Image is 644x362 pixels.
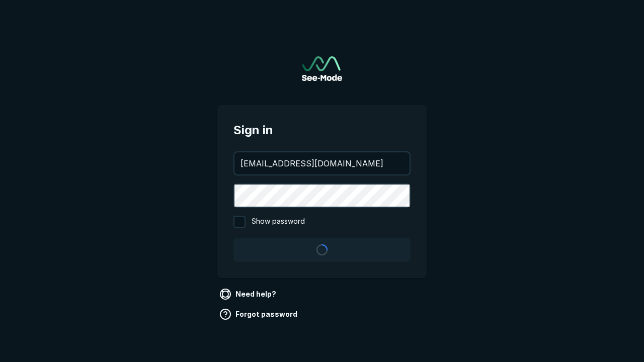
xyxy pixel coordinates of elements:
span: Sign in [233,121,411,139]
input: your@email.com [234,152,410,174]
a: Forgot password [217,306,301,322]
img: See-Mode Logo [302,56,342,81]
span: Show password [252,216,305,228]
a: Go to sign in [302,56,342,81]
a: Need help? [217,286,280,302]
